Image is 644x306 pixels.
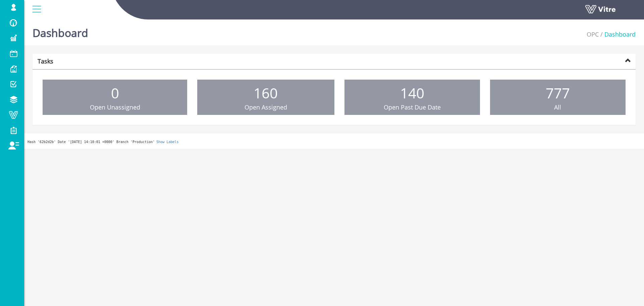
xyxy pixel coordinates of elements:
[384,103,441,111] span: Open Past Due Date
[245,103,287,111] span: Open Assigned
[554,103,561,111] span: All
[38,57,53,65] strong: Tasks
[587,30,599,38] a: OPC
[344,80,480,115] a: 140 Open Past Due Date
[490,80,626,115] a: 777 All
[197,80,334,115] a: 160 Open Assigned
[33,17,88,45] h1: Dashboard
[599,30,636,39] li: Dashboard
[90,103,140,111] span: Open Unassigned
[43,80,187,115] a: 0 Open Unassigned
[400,83,424,102] span: 140
[28,140,155,144] span: Hash '62b2d2b' Date '[DATE] 14:10:01 +0000' Branch 'Production'
[111,83,119,102] span: 0
[546,83,570,102] span: 777
[254,83,278,102] span: 160
[156,140,178,144] a: Show Labels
